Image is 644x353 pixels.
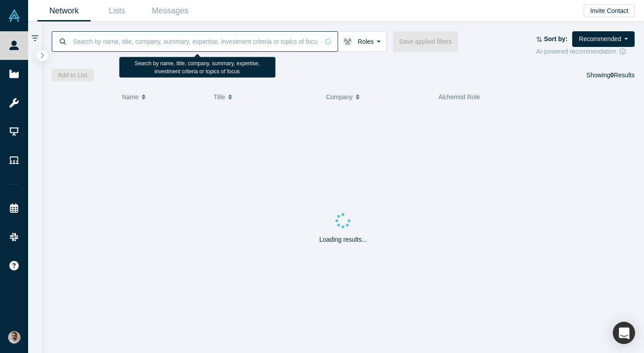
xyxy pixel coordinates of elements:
[319,235,367,244] p: Loading results...
[572,31,635,47] button: Recommended
[326,88,353,106] span: Company
[8,9,21,22] img: Alchemist Vault Logo
[214,88,317,106] button: Title
[91,0,144,21] a: Lists
[584,4,635,17] button: Invite Contact
[326,88,429,106] button: Company
[611,71,614,79] strong: 0
[52,69,94,81] button: Add to List
[37,0,91,21] a: Network
[8,331,21,344] img: Gotam Bhardwaj's Account
[122,88,138,106] span: Name
[122,88,204,106] button: Name
[611,71,635,79] span: Results
[438,93,480,101] span: Alchemist Role
[393,31,458,52] button: Save applied filters
[144,0,197,21] a: Messages
[536,47,635,56] div: AI-powered recommendation
[544,35,568,42] strong: Sort by:
[214,88,225,106] span: Title
[72,31,319,52] input: Search by name, title, company, summary, expertise, investment criteria or topics of focus
[586,69,635,81] div: Showing
[338,31,387,52] button: Roles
